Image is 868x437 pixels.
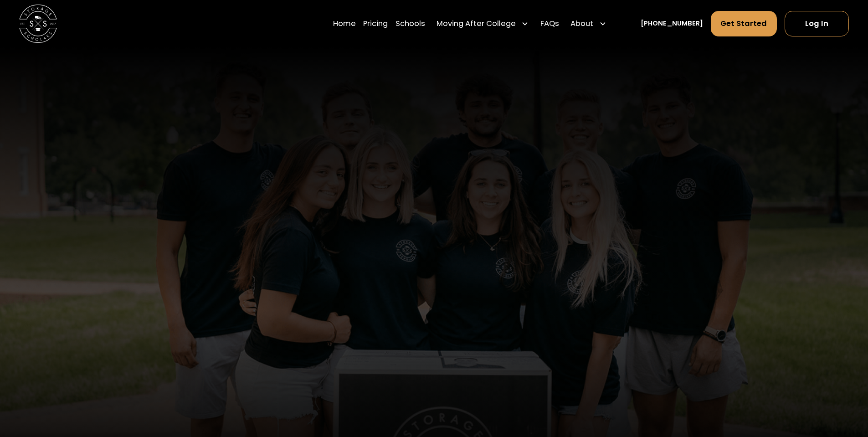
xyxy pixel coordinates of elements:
a: [PHONE_NUMBER] [641,19,703,29]
a: Log In [785,11,849,36]
a: Schools [395,10,425,37]
a: Get Started [711,11,777,36]
a: Pricing [363,10,388,37]
div: About [570,18,593,30]
div: Moving After College [437,18,516,30]
a: FAQs [540,10,559,37]
img: Storage Scholars main logo [19,5,57,42]
a: Home [333,10,356,37]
